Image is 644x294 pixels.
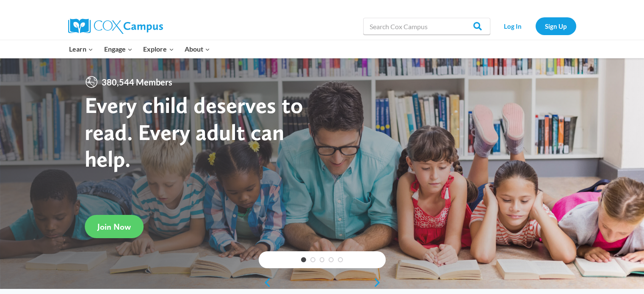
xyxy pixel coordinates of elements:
span: Engage [104,44,133,55]
span: Join Now [97,222,131,232]
a: previous [259,278,271,288]
a: 2 [310,257,315,262]
nav: Primary Navigation [64,40,216,58]
a: Log In [495,17,531,35]
nav: Secondary Navigation [495,17,576,35]
a: 4 [329,257,334,262]
span: Learn [69,44,93,55]
strong: Every child deserves to read. Every adult can help. [85,91,303,172]
a: 1 [301,257,306,262]
span: 380,544 Members [98,75,176,89]
div: content slider buttons [259,274,386,291]
a: Join Now [85,215,144,238]
span: Explore [143,44,174,55]
span: About [185,44,210,55]
a: 3 [320,257,325,262]
input: Search Cox Campus [363,18,490,35]
a: Sign Up [536,17,576,35]
img: Cox Campus [68,19,163,34]
a: 5 [338,257,343,262]
a: next [373,278,386,288]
